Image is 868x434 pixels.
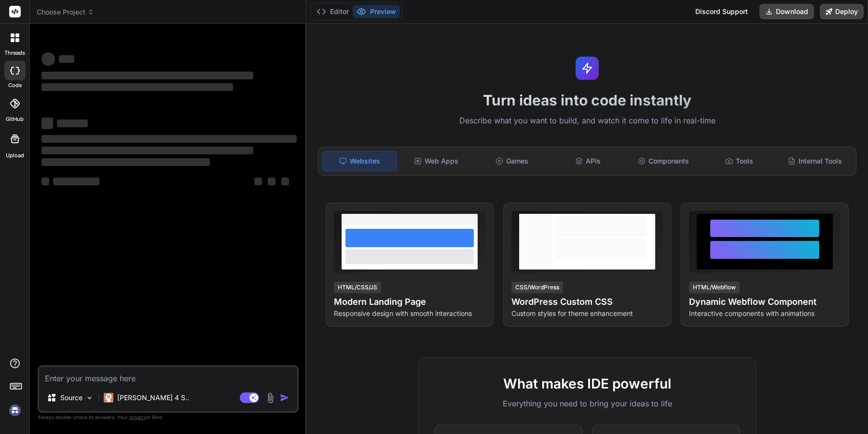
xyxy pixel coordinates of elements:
[281,178,289,185] span: ‌
[334,309,485,318] p: Responsive design with smooth interactions
[689,295,840,309] h4: Dynamic Webflow Component
[511,295,663,309] h4: WordPress Custom CSS
[399,151,473,171] div: Web Apps
[511,282,563,293] div: CSS/WordPress
[475,151,549,171] div: Games
[7,402,23,419] img: signin
[778,151,852,171] div: Internal Tools
[41,178,49,185] span: ‌
[759,4,814,19] button: Download
[322,151,397,171] div: Websites
[41,118,53,129] span: ‌
[41,83,233,91] span: ‌
[434,398,740,409] p: Everything you need to bring your ideas to life
[41,135,297,143] span: ‌
[117,393,189,403] p: [PERSON_NAME] 4 S..
[53,178,99,185] span: ‌
[4,49,25,57] label: threads
[60,393,83,403] p: Source
[254,178,262,185] span: ‌
[85,394,94,402] img: Pick Models
[8,81,22,90] label: code
[312,115,862,127] p: Describe what you want to build, and watch it come to life in real-time
[820,4,864,19] button: Deploy
[312,91,862,109] h1: Turn ideas into code instantly
[104,393,113,403] img: Claude 4 Sonnet
[41,147,253,154] span: ‌
[353,5,400,18] button: Preview
[265,392,276,404] img: attachment
[41,72,253,79] span: ‌
[38,413,299,422] p: Always double-check its answers. Your in Bind
[627,151,701,171] div: Components
[703,151,776,171] div: Tools
[41,52,55,66] span: ‌
[129,414,147,420] span: privacy
[313,5,353,18] button: Editor
[689,282,740,293] div: HTML/Webflow
[41,158,210,166] span: ‌
[6,115,24,123] label: GitHub
[334,295,485,309] h4: Modern Landing Page
[59,55,74,63] span: ‌
[6,151,24,160] label: Upload
[37,7,94,17] span: Choose Project
[689,309,840,318] p: Interactive components with animations
[434,374,740,394] h2: What makes IDE powerful
[551,151,625,171] div: APIs
[511,309,663,318] p: Custom styles for theme enhancement
[689,4,754,19] div: Discord Support
[334,282,381,293] div: HTML/CSS/JS
[268,178,276,185] span: ‌
[280,393,289,403] img: icon
[57,120,88,127] span: ‌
